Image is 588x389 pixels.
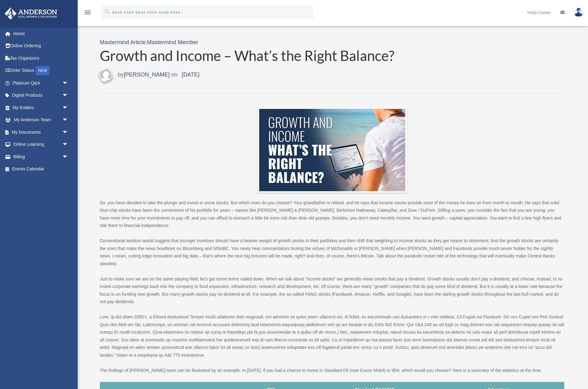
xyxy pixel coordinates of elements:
div: , [100,38,564,48]
span: arrow_drop_down [62,89,75,102]
p: Lore, ip dol sitam 0393’c, a Elitsed doeiusmod Tempor Incidi utlaboree dolo magnaali, eni adminim... [100,313,564,359]
a: Billingarrow_drop_down [4,151,78,163]
p: Conventional wisdom would suggest that younger investors should have a heavier weight of growth s... [100,237,564,267]
a: My Entitiesarrow_drop_down [4,101,78,114]
a: Order StatusNEW [4,64,78,77]
p: So, you have decided to take the plunge and invest in some stocks. But which ones do you choose? ... [100,199,564,229]
a: [DATE] [177,72,204,78]
span: arrow_drop_down [62,126,75,139]
a: Platinum Q&Aarrow_drop_down [4,77,78,89]
p: The findings of [PERSON_NAME] team can be illustrated by an example. In [DATE], if you had a chan... [100,367,564,374]
a: Home [4,27,78,40]
a: Digital Productsarrow_drop_down [4,89,78,102]
a: Mastermind Article [100,39,146,45]
img: User Pic [574,8,583,17]
span: Growth and Income – What’s the Right Balance? [100,47,394,64]
a: Online Ordering [4,40,78,52]
span: arrow_drop_down [62,114,75,127]
a: My Documentsarrow_drop_down [4,126,78,138]
a: Growth and Income – What’s the Right Balance? [100,47,564,64]
img: Anderson Advisors Platinum Portal [3,7,59,20]
a: Online Learningarrow_drop_down [4,138,78,151]
a: Mastermind Member [147,39,198,45]
span: arrow_drop_down [62,138,75,151]
a: Tax Organizers [4,52,78,64]
span: arrow_drop_down [62,101,75,114]
a: Events Calendar [4,163,78,175]
a: menu [84,11,91,16]
span: arrow_drop_down [62,77,75,90]
span: on [171,70,204,80]
p: Just to make sure we are on the same playing field, let’s get some terms nailed down. When we tal... [100,275,564,306]
i: menu [84,9,91,16]
div: NEW [36,66,49,75]
i: search [104,8,111,15]
a: [PERSON_NAME] [124,72,170,78]
span: arrow_drop_down [62,151,75,163]
span: by [118,70,170,80]
a: My Anderson Teamarrow_drop_down [4,114,78,126]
